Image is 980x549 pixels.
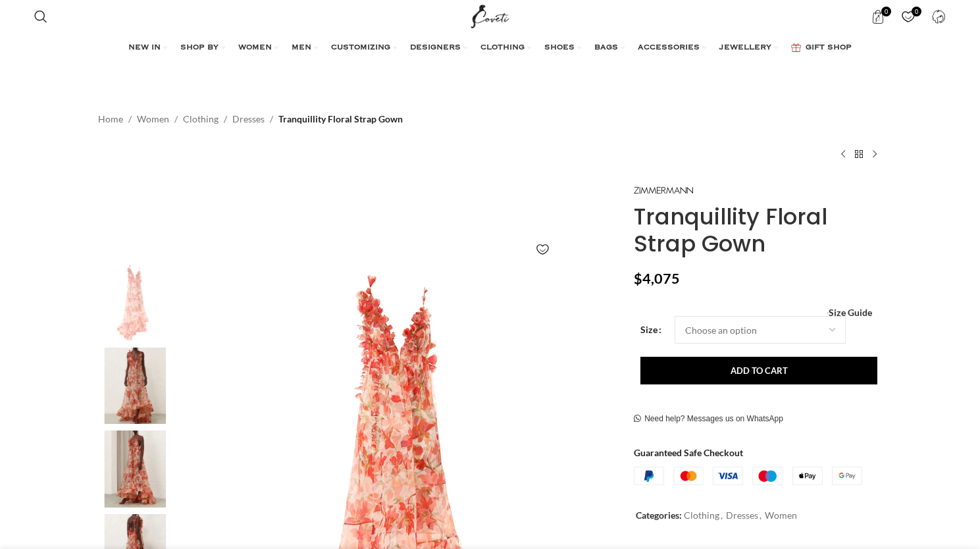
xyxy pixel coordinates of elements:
[634,414,783,425] a: Need help? Messages us on WhatsApp
[544,35,581,61] a: SHOES
[791,35,852,61] a: GIFT SHOP
[881,7,891,16] span: 0
[180,43,219,53] span: SHOP BY
[634,447,743,458] strong: Guaranteed Safe Checkout
[867,146,883,162] a: Next product
[719,43,771,53] span: JEWELLERY
[726,510,758,521] a: Dresses
[480,43,525,53] span: CLOTHING
[137,112,169,126] a: Women
[895,3,922,30] div: My Wishlist
[640,357,877,384] button: Add to cart
[594,35,625,61] a: BAGS
[331,43,390,53] span: CUSTOMIZING
[410,35,467,61] a: DESIGNERS
[292,43,311,53] span: MEN
[634,187,693,194] img: Zimmermann
[128,35,167,61] a: NEW IN
[865,3,892,30] a: 0
[468,10,512,21] a: Site logo
[183,112,219,126] a: Clothing
[95,264,175,341] img: Zimmermann dress
[238,43,272,53] span: WOMEN
[895,3,922,30] a: 0
[180,35,225,61] a: SHOP BY
[331,35,397,61] a: CUSTOMIZING
[98,112,123,126] a: Home
[594,43,618,53] span: BAGS
[634,203,882,257] h1: Tranquillity Floral Strap Gown
[292,35,318,61] a: MEN
[95,348,175,425] img: Zimmermann dresses
[480,35,531,61] a: CLOTHING
[636,510,682,521] span: Categories:
[634,270,642,287] span: $
[128,43,161,53] span: NEW IN
[806,43,852,53] span: GIFT SHOP
[95,431,175,508] img: Zimmermann dress
[28,35,952,61] div: Main navigation
[634,270,680,287] bdi: 4,075
[791,43,801,52] img: GiftBag
[410,43,461,53] span: DESIGNERS
[638,35,706,61] a: ACCESSORIES
[634,467,862,485] img: guaranteed-safe-checkout-bordered.j
[238,35,278,61] a: WOMEN
[640,323,661,337] label: Size
[835,146,851,162] a: Previous product
[912,7,921,16] span: 0
[721,508,723,523] span: ,
[232,112,265,126] a: Dresses
[684,510,719,521] a: Clothing
[544,43,575,53] span: SHOES
[719,35,778,61] a: JEWELLERY
[760,508,761,523] span: ,
[765,510,797,521] a: Women
[638,43,700,53] span: ACCESSORIES
[98,112,403,126] nav: Breadcrumb
[278,112,403,126] span: Tranquillity Floral Strap Gown
[28,3,54,30] a: Search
